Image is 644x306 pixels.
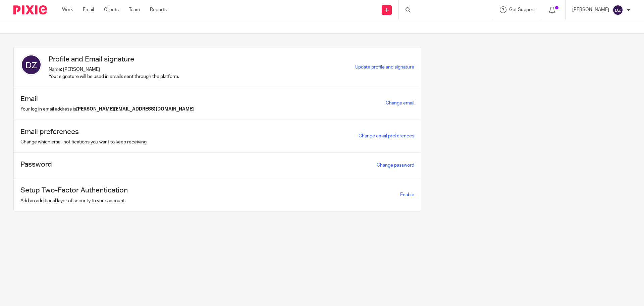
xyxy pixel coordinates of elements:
p: [PERSON_NAME] [572,6,609,13]
p: Change which email notifications you want to keep receiving. [20,139,148,145]
a: Change password [377,163,414,168]
a: Change email [386,101,414,105]
p: Name: [PERSON_NAME] Your signature will be used in emails sent through the platform. [49,66,179,80]
span: Enable [400,192,414,197]
h1: Setup Two-Factor Authentication [20,185,128,195]
p: Your log in email address is [20,106,194,113]
h1: Profile and Email signature [49,54,179,64]
h1: Email [20,94,194,104]
img: svg%3E [20,54,42,76]
a: Team [129,6,140,13]
img: Pixie [13,5,47,14]
a: Work [62,6,73,13]
b: [PERSON_NAME][EMAIL_ADDRESS][DOMAIN_NAME] [76,107,194,112]
a: Clients [104,6,119,13]
a: Change email preferences [359,134,414,138]
a: Update profile and signature [355,65,414,70]
h1: Password [20,159,52,170]
img: svg%3E [612,5,623,15]
span: Get Support [509,7,535,12]
h1: Email preferences [20,127,148,137]
p: Add an additional layer of security to your account. [20,198,128,204]
a: Reports [150,6,167,13]
a: Email [83,6,94,13]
